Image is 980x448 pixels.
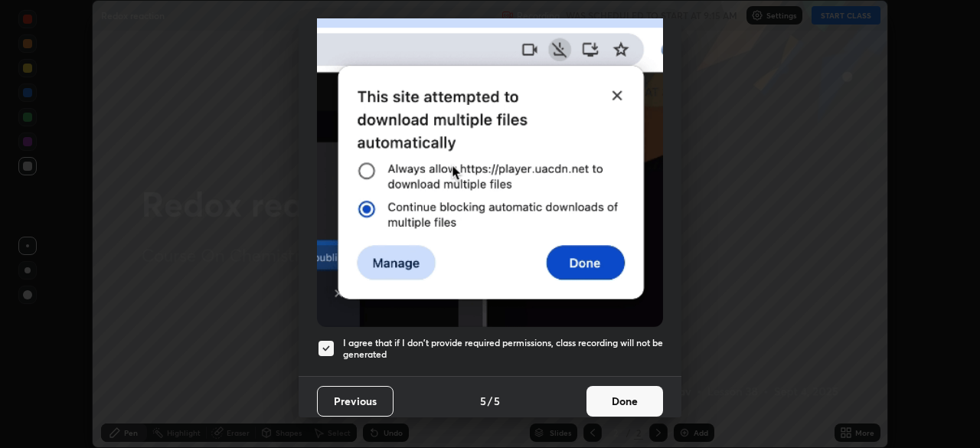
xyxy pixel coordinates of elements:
button: Done [586,386,663,417]
h4: / [488,393,492,409]
h4: 5 [480,393,486,409]
button: Previous [317,386,394,417]
h4: 5 [494,393,500,409]
h5: I agree that if I don't provide required permissions, class recording will not be generated [343,337,663,361]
